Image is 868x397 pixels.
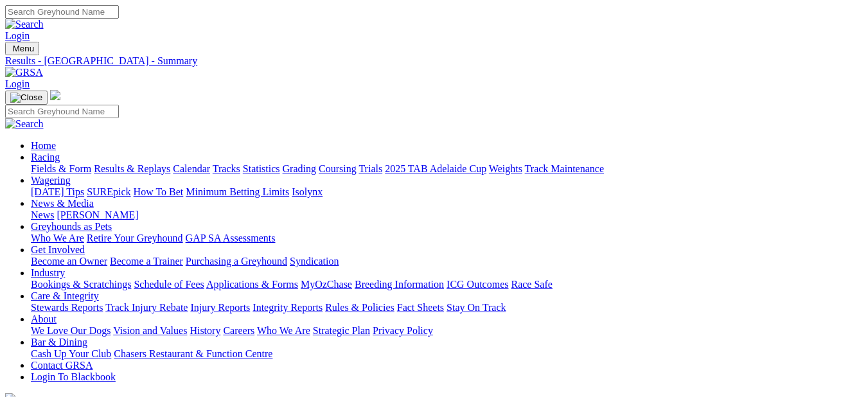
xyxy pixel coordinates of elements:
[5,105,119,118] input: Search
[319,163,357,174] a: Coursing
[186,256,287,267] a: Purchasing a Greyhound
[31,371,116,382] a: Login To Blackbook
[447,279,508,290] a: ICG Outcomes
[87,233,183,243] a: Retire Your Greyhound
[31,186,84,197] a: [DATE] Tips
[5,30,30,41] a: Login
[31,209,54,220] a: News
[206,279,298,290] a: Applications & Forms
[134,186,184,197] a: How To Bet
[385,163,486,174] a: 2025 TAB Adelaide Cup
[213,163,240,174] a: Tracks
[31,209,863,221] div: News & Media
[373,325,433,336] a: Privacy Policy
[57,209,138,220] a: [PERSON_NAME]
[5,91,48,105] button: Toggle navigation
[5,118,44,130] img: Search
[31,233,863,244] div: Greyhounds as Pets
[5,5,119,19] input: Search
[10,93,42,103] img: Close
[31,221,112,232] a: Greyhounds as Pets
[31,348,863,360] div: Bar & Dining
[31,140,56,151] a: Home
[31,337,87,348] a: Bar & Dining
[31,313,57,324] a: About
[5,67,43,78] img: GRSA
[5,55,863,67] a: Results - [GEOGRAPHIC_DATA] - Summary
[252,302,323,313] a: Integrity Reports
[313,325,370,336] a: Strategic Plan
[186,186,289,197] a: Minimum Betting Limits
[292,186,323,197] a: Isolynx
[31,325,111,336] a: We Love Our Dogs
[186,233,276,243] a: GAP SA Assessments
[105,302,188,313] a: Track Injury Rebate
[13,44,34,53] span: Menu
[31,279,863,290] div: Industry
[31,302,103,313] a: Stewards Reports
[31,279,131,290] a: Bookings & Scratchings
[283,163,316,174] a: Grading
[173,163,210,174] a: Calendar
[5,78,30,89] a: Login
[190,325,220,336] a: History
[355,279,444,290] a: Breeding Information
[511,279,552,290] a: Race Safe
[489,163,522,174] a: Weights
[31,186,863,198] div: Wagering
[5,42,39,55] button: Toggle navigation
[301,279,352,290] a: MyOzChase
[223,325,254,336] a: Careers
[50,90,60,100] img: logo-grsa-white.png
[257,325,310,336] a: Who We Are
[31,267,65,278] a: Industry
[31,256,863,267] div: Get Involved
[110,256,183,267] a: Become a Trainer
[114,348,272,359] a: Chasers Restaurant & Function Centre
[31,290,99,301] a: Care & Integrity
[31,325,863,337] div: About
[447,302,506,313] a: Stay On Track
[31,163,863,175] div: Racing
[243,163,280,174] a: Statistics
[113,325,187,336] a: Vision and Values
[325,302,394,313] a: Rules & Policies
[31,244,85,255] a: Get Involved
[290,256,339,267] a: Syndication
[5,19,44,30] img: Search
[31,233,84,243] a: Who We Are
[31,152,60,163] a: Racing
[397,302,444,313] a: Fact Sheets
[31,256,107,267] a: Become an Owner
[31,360,93,371] a: Contact GRSA
[31,163,91,174] a: Fields & Form
[31,302,863,313] div: Care & Integrity
[87,186,130,197] a: SUREpick
[134,279,204,290] a: Schedule of Fees
[190,302,250,313] a: Injury Reports
[31,198,94,209] a: News & Media
[525,163,604,174] a: Track Maintenance
[359,163,382,174] a: Trials
[31,175,71,186] a: Wagering
[31,348,111,359] a: Cash Up Your Club
[94,163,170,174] a: Results & Replays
